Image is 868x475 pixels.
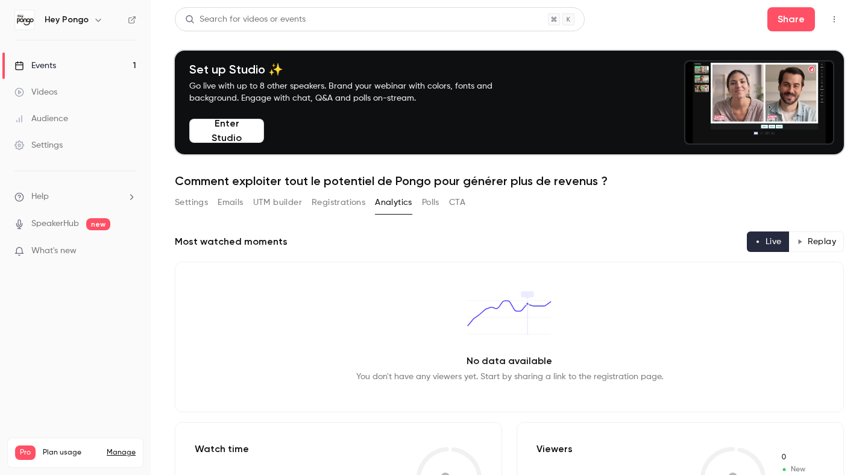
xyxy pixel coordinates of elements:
p: Go live with up to 8 other speakers. Brand your webinar with colors, fonts and background. Engage... [189,80,521,104]
p: No data available [467,354,552,368]
div: Settings [14,139,63,151]
button: Enter Studio [189,119,264,143]
p: Watch time [195,442,272,456]
button: Settings [175,193,208,212]
span: Plan usage [43,448,99,458]
h1: Comment exploiter tout le potentiel de Pongo pour générer plus de revenus ? [175,174,844,188]
span: What's new [31,245,77,257]
li: help-dropdown-opener [14,190,136,203]
button: CTA [449,193,465,212]
a: SpeakerHub [31,218,79,230]
a: Manage [107,448,136,458]
div: Audience [14,113,68,125]
button: Analytics [375,193,412,212]
span: new [86,218,110,230]
button: Registrations [312,193,365,212]
h6: Hey Pongo [45,14,89,26]
div: Videos [14,86,57,98]
button: Replay [789,231,844,252]
h2: Most watched moments [175,234,288,249]
button: Emails [218,193,243,212]
span: Pro [15,445,36,460]
img: Hey Pongo [15,10,34,30]
span: Help [31,190,49,203]
div: Search for videos or events [185,13,306,26]
button: UTM builder [253,193,302,212]
p: You don't have any viewers yet. Start by sharing a link to the registration page. [356,371,663,383]
button: Live [747,231,790,252]
button: Polls [422,193,439,212]
div: Events [14,60,56,72]
p: Viewers [536,442,573,456]
span: New [781,452,824,463]
button: Share [767,7,815,31]
span: New [781,464,824,475]
h4: Set up Studio ✨ [189,62,521,77]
